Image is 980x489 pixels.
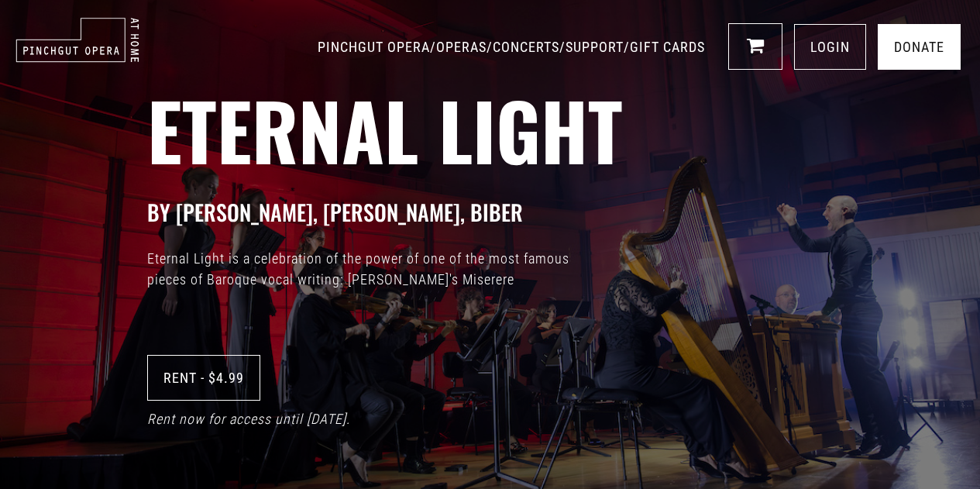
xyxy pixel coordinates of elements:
img: pinchgut_at_home_negative_logo.svg [15,17,139,63]
a: LOGIN [794,24,866,70]
a: CONCERTS [493,39,559,55]
a: OPERAS [436,39,487,55]
a: GIFT CARDS [630,39,705,55]
i: Rent now for access until [DATE]. [147,411,350,427]
a: Donate [878,24,961,70]
span: / / / / [318,39,709,55]
a: PINCHGUT OPERA [318,39,430,55]
a: Rent - $4.99 [147,355,260,401]
h3: BY [PERSON_NAME], [PERSON_NAME], Biber [147,199,980,226]
h2: Eternal Light [147,83,980,176]
a: SUPPORT [566,39,624,55]
p: Eternal Light is a celebration of the power of one of the most famous pieces of Baroque vocal wri... [147,248,612,290]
